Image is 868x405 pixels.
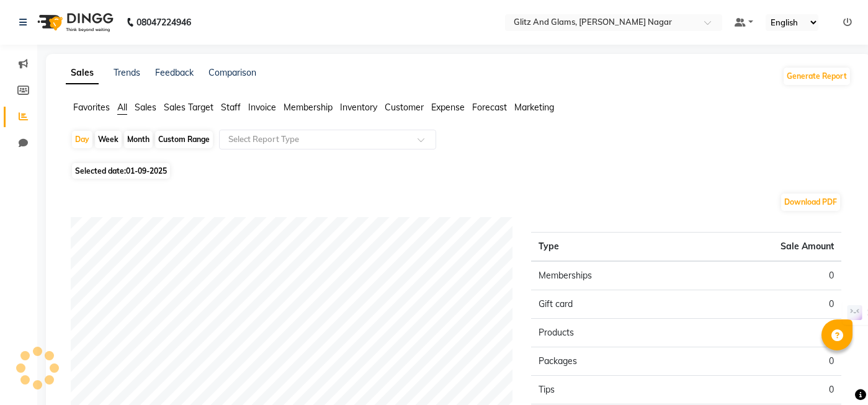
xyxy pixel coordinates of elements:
[385,102,424,113] span: Customer
[531,233,686,262] th: Type
[686,319,841,347] td: 0
[284,102,333,113] span: Membership
[514,102,554,113] span: Marketing
[784,68,850,85] button: Generate Report
[164,102,213,113] span: Sales Target
[66,62,99,84] a: Sales
[431,102,465,113] span: Expense
[155,131,213,148] div: Custom Range
[686,347,841,376] td: 0
[781,194,840,211] button: Download PDF
[73,102,110,113] span: Favorites
[531,347,686,376] td: Packages
[124,131,153,148] div: Month
[248,102,276,113] span: Invoice
[686,290,841,319] td: 0
[686,233,841,262] th: Sale Amount
[472,102,507,113] span: Forecast
[114,67,140,78] a: Trends
[95,131,122,148] div: Week
[686,261,841,290] td: 0
[72,131,92,148] div: Day
[117,102,127,113] span: All
[155,67,194,78] a: Feedback
[208,67,256,78] a: Comparison
[340,102,377,113] span: Inventory
[531,290,686,319] td: Gift card
[686,376,841,404] td: 0
[221,102,241,113] span: Staff
[126,166,167,176] span: 01-09-2025
[531,376,686,404] td: Tips
[32,5,117,40] img: logo
[72,163,170,179] span: Selected date:
[135,102,156,113] span: Sales
[136,5,191,40] b: 08047224946
[531,261,686,290] td: Memberships
[816,355,856,393] iframe: chat widget
[531,319,686,347] td: Products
